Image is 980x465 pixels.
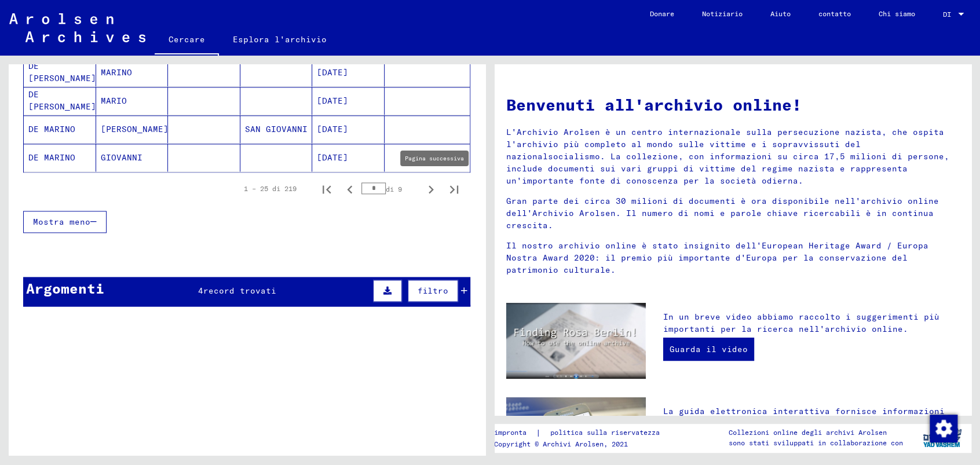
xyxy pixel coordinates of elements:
button: Ultima pagina [443,177,466,200]
font: [PERSON_NAME] [101,124,169,134]
font: [DATE] [317,96,348,106]
button: Prima pagina [315,177,338,200]
font: di 9 [386,184,402,193]
font: Notiziario [702,9,743,18]
font: DE [PERSON_NAME] [28,89,96,112]
font: DI [943,10,951,19]
img: yv_logo.png [920,423,964,452]
img: Arolsen_neg.svg [9,13,145,42]
font: Collezioni online degli archivi Arolsen [729,428,887,437]
font: sono stati sviluppati in collaborazione con [729,438,903,447]
font: MARIO [101,96,127,106]
font: record trovati [203,285,276,296]
font: Gran parte dei circa 30 milioni di documenti è ora disponibile nell'archivio online dell'Archivio... [506,196,939,230]
img: video.jpg [506,303,646,379]
font: Cercare [169,34,205,45]
font: 4 [198,285,203,296]
font: Argomenti [26,280,104,297]
font: impronta [494,428,526,437]
font: Esplora l'archivio [233,34,327,45]
a: Esplora l'archivio [219,25,341,53]
a: Cercare [155,25,219,56]
font: 1 – 25 di 219 [244,184,297,193]
font: Chi siamo [879,9,915,18]
a: Guarda il video [663,338,754,361]
button: Pagina successiva [419,177,443,200]
font: La guida elettronica interattiva fornisce informazioni di base per aiutarti a comprendere i docum... [663,406,955,465]
a: impronta [494,427,536,439]
font: contatto [818,9,851,18]
font: SAN GIOVANNI [245,124,308,134]
font: Il nostro archivio online è stato insignito dell'European Heritage Award / Europa Nostra Award 20... [506,240,928,275]
font: DE MARINO [28,152,75,163]
font: MARINO [101,67,132,78]
font: DE MARINO [28,124,75,134]
font: In un breve video abbiamo raccolto i suggerimenti più importanti per la ricerca nell'archivio onl... [663,312,939,334]
font: Donare [650,9,674,18]
font: GIOVANNI [101,152,142,163]
button: filtro [408,280,458,302]
font: Benvenuti all'archivio online! [506,94,802,115]
button: Mostra meno [23,211,107,233]
font: Mostra meno [33,217,90,227]
a: politica sulla riservatezza [541,427,674,439]
button: Pagina precedente [338,177,361,200]
font: [DATE] [317,152,348,163]
font: politica sulla riservatezza [550,428,660,437]
font: filtro [418,285,448,296]
font: [DATE] [317,124,348,134]
font: L'Archivio Arolsen è un centro internazionale sulla persecuzione nazista, che ospita l'archivio p... [506,127,949,186]
font: [DATE] [317,67,348,78]
img: Modifica consenso [930,415,957,442]
font: | [536,427,541,438]
font: Copyright © Archivi Arolsen, 2021 [494,440,628,448]
font: Guarda il video [670,344,748,354]
font: Aiuto [770,9,791,18]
